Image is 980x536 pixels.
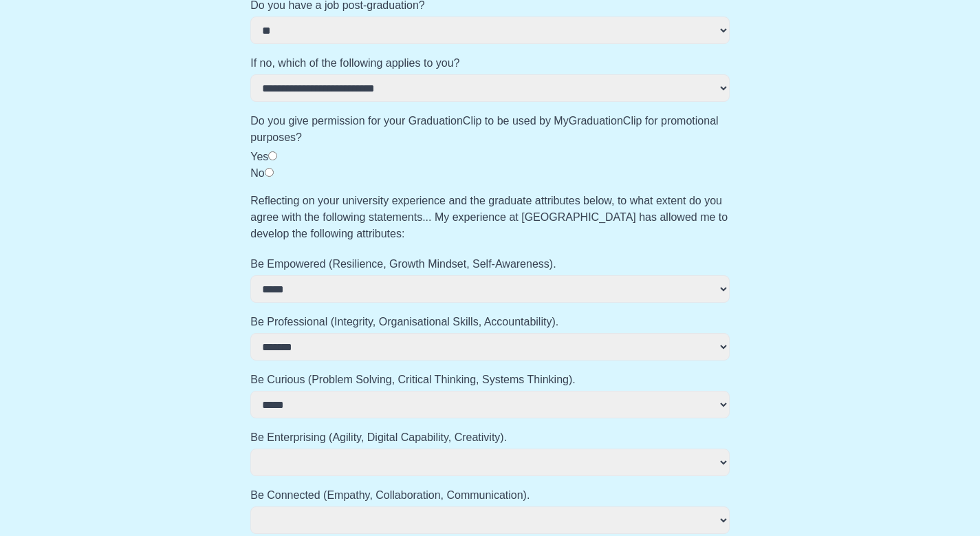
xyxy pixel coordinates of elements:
[250,167,264,179] label: No
[250,429,730,446] label: Be Enterprising (Agility, Digital Capability, Creativity).
[250,314,730,330] label: Be Professional (Integrity, Organisational Skills, Accountability).
[250,193,730,242] label: Reflecting on your university experience and the graduate attributes below, to what extent do you...
[250,55,730,72] label: If no, which of the following applies to you?
[250,256,730,272] label: Be Empowered (Resilience, Growth Mindset, Self-Awareness).
[250,113,730,146] label: Do you give permission for your GraduationClip to be used by MyGraduationClip for promotional pur...
[250,487,730,504] label: Be Connected (Empathy, Collaboration, Communication).
[250,151,268,162] label: Yes
[250,372,730,388] label: Be Curious (Problem Solving, Critical Thinking, Systems Thinking).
